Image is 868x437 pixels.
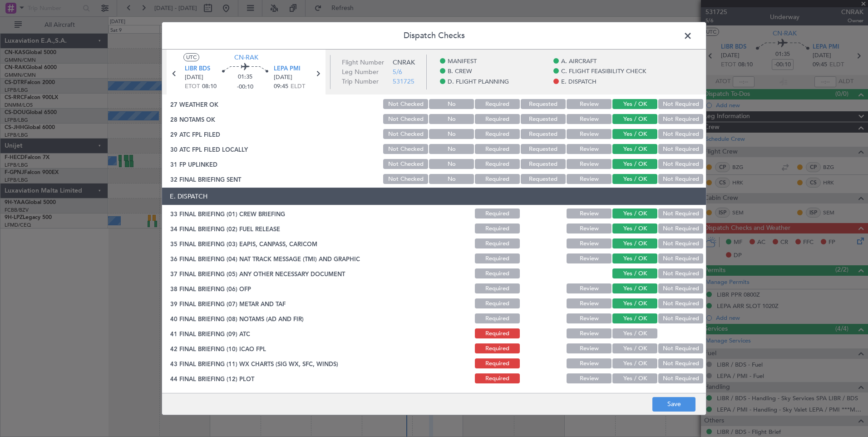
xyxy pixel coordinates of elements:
header: Dispatch Checks [162,22,706,50]
button: Not Required [658,268,703,278]
button: Not Required [658,343,703,353]
button: Not Required [658,238,703,248]
button: Not Required [658,298,703,308]
button: Not Required [658,373,703,383]
button: Not Required [658,358,703,368]
button: Not Required [658,253,703,263]
button: Not Required [658,283,703,293]
button: Not Required [658,129,703,139]
button: Not Required [658,209,703,218]
button: Not Required [658,144,703,154]
button: Not Required [658,313,703,323]
button: Not Required [658,174,703,184]
button: Not Required [658,159,703,169]
button: Not Required [658,99,703,109]
button: Not Required [658,223,703,233]
button: Not Required [658,114,703,124]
